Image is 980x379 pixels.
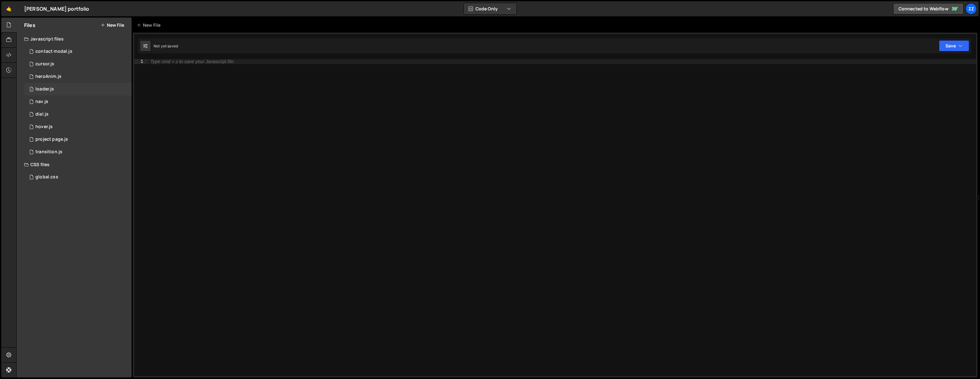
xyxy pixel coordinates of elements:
div: 13232/40533.js [24,121,132,133]
button: Save [939,40,969,51]
div: loader.js [35,86,54,92]
div: cursor.js [35,61,54,67]
div: 13232/40994.js [24,45,132,58]
div: 13232/33111.js [24,83,132,95]
button: Code Only [464,3,516,14]
h2: Files [24,22,35,29]
div: 13232/40470.js [24,108,132,121]
div: Javascript files [17,33,132,45]
div: project page.js [35,137,68,142]
div: [PERSON_NAME] portfolio [24,5,89,13]
div: heroAnim.js [35,74,61,79]
div: hover.js [35,124,53,130]
div: contact modal.js [35,49,72,54]
div: transition.js [35,149,62,155]
div: Not yet saved [154,43,178,49]
div: New File [137,22,163,28]
div: CSS files [17,158,132,171]
button: New File [101,23,124,28]
span: 1 [29,87,33,92]
div: 13232/32867.css [24,171,132,183]
div: Type cmd + s to save your Javascript file. [150,59,235,64]
div: 13232/41168.js [24,146,132,158]
div: 13232/32957.js [24,95,132,108]
a: Connected to Webflow [893,3,964,14]
div: nav.js [35,99,48,105]
a: zz [966,3,977,14]
div: dial.js [35,111,49,117]
div: 13232/41254.js [24,133,132,146]
div: 13232/40858.js [24,58,132,70]
div: 13232/40799.js [24,70,132,83]
div: 1 [134,59,147,64]
div: global.css [35,174,58,180]
a: 🤙 [1,1,17,16]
